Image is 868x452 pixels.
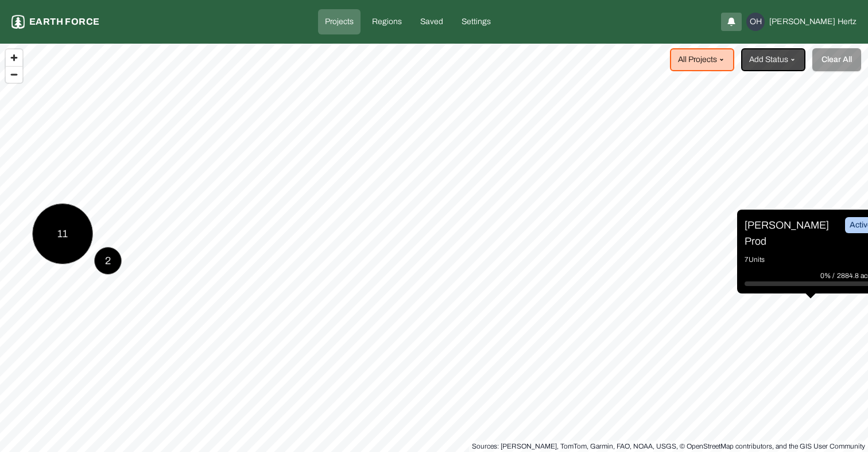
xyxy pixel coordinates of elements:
p: 0% / [820,270,837,281]
p: Saved [420,16,443,28]
img: earthforce-logo-white-uG4MPadI.svg [11,15,25,29]
button: OH[PERSON_NAME]Hertz [746,13,857,31]
p: [PERSON_NAME] Prod [745,217,831,249]
button: Clear All [812,48,861,71]
p: Projects [325,16,354,28]
div: Sources: [PERSON_NAME], TomTom, Garmin, FAO, NOAA, USGS, © OpenStreetMap contributors, and the GI... [472,441,865,452]
div: OH [746,13,765,31]
a: Projects [318,9,361,34]
button: 2 [94,247,122,275]
button: 11 [32,203,93,264]
button: Add Status [741,48,805,71]
button: Zoom in [6,49,22,66]
button: Zoom out [6,66,22,83]
span: Hertz [838,16,857,28]
p: Settings [462,16,491,28]
span: [PERSON_NAME] [769,16,835,28]
a: Settings [455,9,498,34]
p: Regions [372,16,402,28]
a: Regions [365,9,409,34]
button: All Projects [670,48,734,71]
p: Earth force [29,15,99,29]
a: Saved [413,9,450,34]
